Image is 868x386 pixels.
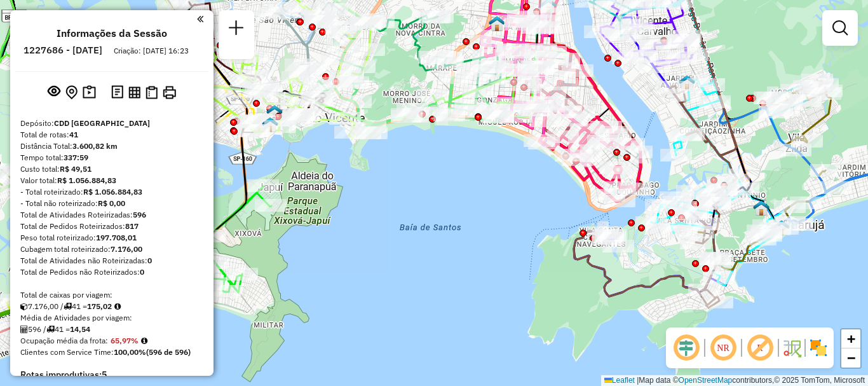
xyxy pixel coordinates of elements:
div: Valor total: [20,175,203,186]
strong: (596 de 596) [146,347,191,357]
strong: 7.176,00 [111,244,142,254]
div: Custo total: [20,163,203,175]
button: Painel de Sugestão [80,83,98,102]
strong: R$ 0,00 [98,198,125,208]
img: 623 UDC Light São Vicente [266,104,283,121]
i: Meta Caixas/viagem: 151,50 Diferença: 23,52 [114,303,121,310]
span: Ocultar deslocamento [671,333,702,363]
img: PA DC [679,74,695,91]
img: Santos [489,15,505,32]
button: Logs desbloquear sessão [109,83,126,102]
h4: Rotas improdutivas: [20,369,203,380]
strong: 596 [133,210,146,219]
button: Exibir sessão original [45,82,63,102]
strong: 175,02 [87,301,112,311]
img: Residente Guarujá [773,219,790,236]
strong: 0 [140,267,144,277]
div: Total de Pedidos Roteirizados: [20,221,203,232]
a: Leaflet [604,376,635,385]
i: Total de rotas [46,326,55,333]
i: Total de rotas [64,303,72,310]
strong: R$ 49,51 [60,164,92,174]
span: Exibir rótulo [745,333,775,363]
div: - Total não roteirizado: [20,198,203,209]
button: Visualizar Romaneio [143,83,160,102]
button: Visualizar relatório de Roteirização [126,83,143,100]
div: - Total roteirizado: [20,186,203,198]
div: 596 / 41 = [20,324,203,335]
div: Total de Pedidos não Roteirizados: [20,266,203,278]
a: Clique aqui para minimizar o painel [197,11,203,26]
img: Fluxo de ruas [782,338,802,358]
img: São Vicente [262,116,278,133]
span: | [637,376,639,385]
a: Exibir filtros [827,15,853,41]
span: Ocupação média da frota: [20,336,108,345]
strong: 65,97% [111,336,139,345]
div: Depósito: [20,118,203,129]
a: Zoom in [841,329,860,348]
strong: 41 [69,130,78,139]
div: Total de Atividades Roteirizadas: [20,209,203,221]
strong: 197.708,01 [96,233,137,242]
span: Ocultar NR [708,333,738,363]
i: Cubagem total roteirizado [20,303,28,310]
img: 614 UDC Light Guaruja [753,200,770,216]
strong: CDD [GEOGRAPHIC_DATA] [54,118,150,128]
div: Tempo total: [20,152,203,163]
div: Média de Atividades por viagem: [20,312,203,324]
span: + [847,331,855,347]
div: Distância Total: [20,141,203,152]
a: OpenStreetMap [679,376,733,385]
strong: 337:59 [64,153,88,162]
span: Clientes com Service Time: [20,347,114,357]
h6: 1227686 - [DATE] [24,45,102,56]
div: Total de rotas: [20,129,203,141]
h4: Informações da Sessão [57,27,167,39]
div: Cubagem total roteirizado: [20,244,203,255]
em: Média calculada utilizando a maior ocupação (%Peso ou %Cubagem) de cada rota da sessão. Rotas cro... [141,337,147,345]
div: Total de Atividades não Roteirizadas: [20,255,203,266]
strong: R$ 1.056.884,83 [57,176,116,185]
strong: 100,00% [114,347,146,357]
strong: 5 [102,369,107,380]
strong: 0 [147,256,152,265]
div: Total de caixas por viagem: [20,289,203,301]
span: − [847,350,855,366]
button: Imprimir Rotas [160,83,179,102]
div: Map data © contributors,© 2025 TomTom, Microsoft [601,375,868,386]
strong: 14,54 [70,324,90,334]
button: Centralizar mapa no depósito ou ponto de apoio [63,83,80,102]
i: Total de Atividades [20,326,28,333]
strong: 817 [125,221,139,231]
div: 7.176,00 / 41 = [20,301,203,312]
a: Zoom out [841,348,860,368]
img: Exibir/Ocultar setores [808,338,829,358]
a: Nova sessão e pesquisa [224,15,249,44]
div: Criação: [DATE] 16:23 [109,45,194,57]
strong: 3.600,82 km [72,141,118,151]
div: Peso total roteirizado: [20,232,203,244]
strong: R$ 1.056.884,83 [83,187,142,196]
